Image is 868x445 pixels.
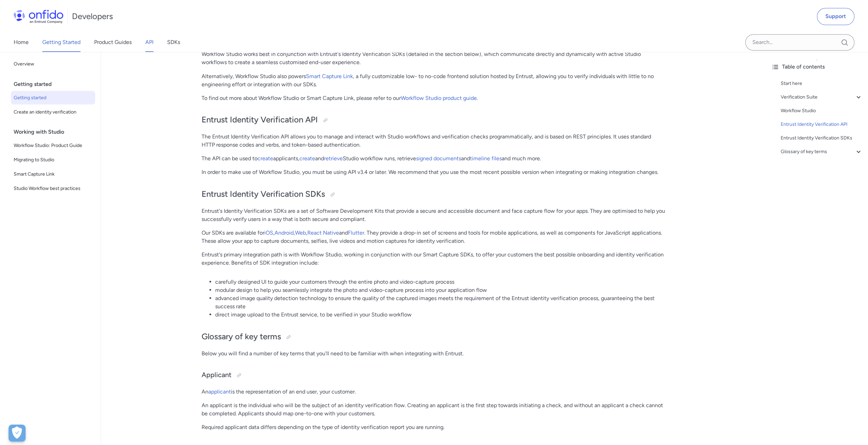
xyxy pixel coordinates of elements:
div: Cookie Preferences [9,425,26,442]
a: Android [275,229,294,236]
a: API [145,33,153,52]
a: applicant [208,388,231,395]
a: Studio Workflow best practices [11,181,95,195]
a: Getting started [11,91,95,104]
a: SDKs [167,33,180,52]
p: An is the representation of an end user, your customer. [202,387,665,396]
li: direct image upload to the Entrust service, to be verified in your Studio workflow [215,310,665,318]
span: Migrating to Studio [14,155,92,164]
span: Smart Capture Link [14,170,92,178]
span: Workflow Studio: Product Guide [14,141,92,149]
a: Entrust Identity Verification SDKs [781,134,863,142]
a: Support [817,8,854,25]
h3: Applicant [202,370,665,381]
li: modular design to help you seamlessly integrate the photo and video-capture process into your app... [215,286,665,294]
li: advanced image quality detection technology to ensure the quality of the captured images meets th... [215,294,665,310]
h2: Glossary of key terms [202,331,665,342]
a: Flutter [348,229,364,236]
a: Home [14,33,29,52]
h2: Entrust Identity Verification API [202,114,665,125]
a: create [258,155,273,161]
span: Overview [14,60,92,68]
a: retrieve [324,155,343,161]
a: Getting Started [42,33,80,52]
p: In order to make use of Workflow Studio, you must be using API v3.4 or later. We recommend that y... [202,168,665,176]
a: timeline files [470,155,502,161]
div: Getting started [14,77,98,91]
a: Workflow Studio [781,106,863,115]
a: Workflow Studio: Product Guide [11,138,95,152]
p: Workflow Studio works best in conjunction with Entrust's Identity Verification SDKs (detailed in ... [202,50,665,66]
div: Table of contents [771,63,863,71]
div: Working with Studio [14,125,98,138]
a: iOS [264,229,273,236]
p: The Entrust Identity Verification API allows you to manage and interact with Studio workflows and... [202,132,665,149]
a: Workflow Studio product guide [401,94,477,101]
a: Create an identity verification [11,105,95,119]
a: Smart Capture Link [306,73,353,79]
p: Alternatively, Workflow Studio also powers , a fully customizable low- to no-code frontend soluti... [202,72,665,88]
a: React Native [307,229,339,236]
p: To find out more about Workflow Studio or Smart Capture Link, please refer to our . [202,94,665,102]
a: signed documents [416,155,461,161]
a: create [299,155,315,161]
a: Start here [781,79,863,87]
p: An applicant is the individual who will be the subject of an identity verification flow. Creating... [202,401,665,417]
img: Onfido Logo [14,10,63,23]
p: Our SDKs are available for , , , and . They provide a drop-in set of screens and tools for mobile... [202,228,665,245]
a: Verification Suite [781,93,863,101]
a: Entrust Identity Verification API [781,120,863,128]
p: Entrust's primary integration path is with Workflow Studio, working in conjunction with our Smart... [202,250,665,267]
span: Create an identity verification [14,108,92,116]
input: Onfido search input field [745,34,854,50]
a: Product Guides [94,33,132,52]
a: Migrating to Studio [11,153,95,166]
p: The API can be used to applicants, and Studio workflow runs, retrieve and and much more. [202,154,665,162]
h1: Developers [72,11,113,22]
button: Open Preferences [9,425,26,442]
h2: Entrust Identity Verification SDKs [202,188,665,200]
p: Required applicant data differs depending on the type of identity verification report you are run... [202,423,665,431]
a: Smart Capture Link [11,167,95,181]
a: Overview [11,57,95,71]
p: Below you will find a number of key terms that you'll need to be familiar with when integrating w... [202,349,665,357]
a: Web [295,229,306,236]
span: Getting started [14,93,92,102]
p: Entrust's Identity Verification SDKs are a set of Software Development Kits that provide a secure... [202,207,665,223]
span: Studio Workflow best practices [14,184,92,192]
a: Glossary of key terms [781,147,863,155]
li: carefully designed UI to guide your customers through the entire photo and video-capture process [215,278,665,286]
